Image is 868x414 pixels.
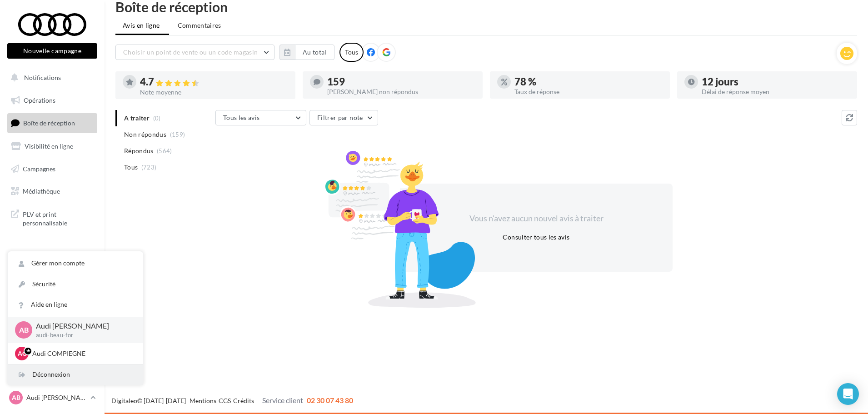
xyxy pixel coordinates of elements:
[23,208,94,228] span: PLV et print personnalisable
[309,110,378,125] button: Filtrer par note
[5,68,95,87] button: Notifications
[124,163,138,172] span: Tous
[141,164,157,171] span: (723)
[8,253,143,274] a: Gérer mon compte
[23,187,60,195] span: Médiathèque
[5,205,99,231] a: PLV et print personnalisable
[262,396,303,404] span: Service client
[514,77,663,87] div: 78 %
[124,146,154,155] span: Répondus
[25,142,73,150] span: Visibilité en ligne
[170,131,185,138] span: (159)
[12,393,20,402] span: AB
[5,160,99,179] a: Campagnes
[5,137,99,156] a: Visibilité en ligne
[702,89,850,95] div: Délai de réponse moyen
[5,182,99,201] a: Médiathèque
[837,383,859,405] div: Open Intercom Messenger
[23,119,75,127] span: Boîte de réception
[233,397,254,404] a: Crédits
[8,274,143,294] a: Sécurité
[5,113,99,133] a: Boîte de réception
[178,21,221,30] span: Commentaires
[124,130,166,139] span: Non répondus
[223,114,260,121] span: Tous les avis
[190,397,216,404] a: Mentions
[23,165,55,172] span: Campagnes
[36,331,129,339] p: audi-beau-for
[111,397,137,404] a: Digitaleo
[499,232,573,243] button: Consulter tous les avis
[115,45,274,60] button: Choisir un point de vente ou un code magasin
[514,89,663,95] div: Taux de réponse
[123,48,258,56] span: Choisir un point de vente ou un code magasin
[279,45,334,60] button: Au total
[7,389,97,406] a: AB Audi [PERSON_NAME]
[8,294,143,315] a: Aide en ligne
[24,96,55,104] span: Opérations
[458,213,614,224] div: Vous n'avez aucun nouvel avis à traiter
[295,45,334,60] button: Au total
[7,43,97,59] button: Nouvelle campagne
[18,349,26,358] span: AC
[339,43,364,62] div: Tous
[26,393,87,402] p: Audi [PERSON_NAME]
[215,110,306,125] button: Tous les avis
[307,396,353,404] span: 02 30 07 43 80
[24,74,61,81] span: Notifications
[8,364,143,385] div: Déconnexion
[157,147,172,155] span: (564)
[140,89,288,95] div: Note moyenne
[19,325,29,335] span: AB
[327,89,475,95] div: [PERSON_NAME] non répondus
[327,77,475,87] div: 159
[5,91,99,110] a: Opérations
[219,397,231,404] a: CGS
[36,321,129,331] p: Audi [PERSON_NAME]
[702,77,850,87] div: 12 jours
[32,349,132,358] p: Audi COMPIEGNE
[111,397,353,404] span: © [DATE]-[DATE] - - -
[140,77,288,87] div: 4.7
